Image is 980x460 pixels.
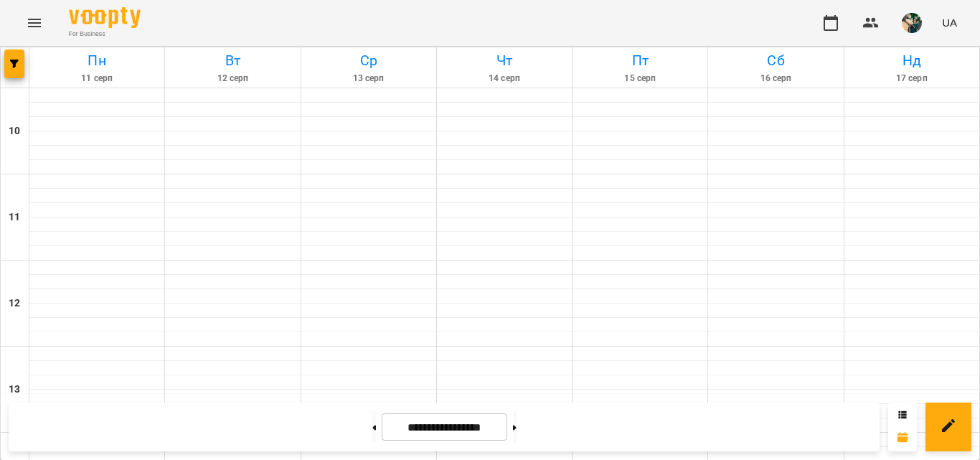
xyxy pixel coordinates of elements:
span: For Business [69,29,141,39]
h6: Нд [847,50,977,72]
h6: 15 серп [575,72,705,85]
h6: Пт [575,50,705,72]
h6: Сб [710,50,841,72]
h6: 13 [9,382,20,398]
h6: Вт [167,50,298,72]
button: Menu [17,6,52,40]
h6: 14 серп [439,72,570,85]
h6: 10 [9,123,20,139]
h6: Ср [303,50,434,72]
h6: 11 серп [32,72,162,85]
h6: Чт [439,50,570,72]
h6: 12 серп [167,72,298,85]
h6: 13 серп [303,72,434,85]
h6: 17 серп [847,72,977,85]
button: UA [936,9,963,36]
img: Voopty Logo [69,7,141,28]
h6: Пн [32,50,162,72]
h6: 12 [9,296,20,311]
h6: 11 [9,210,20,225]
span: UA [942,15,957,30]
img: f2c70d977d5f3d854725443aa1abbf76.jpg [902,13,922,33]
h6: 16 серп [710,72,841,85]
